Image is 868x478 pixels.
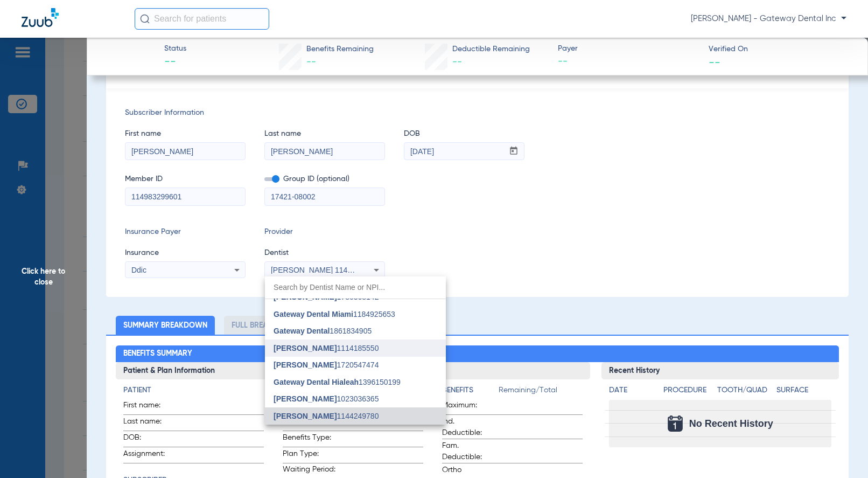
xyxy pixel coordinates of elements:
span: Gateway Dental [274,327,330,335]
span: 1780368142 [274,293,379,301]
iframe: Chat Widget [814,426,868,478]
span: [PERSON_NAME] [274,394,337,403]
span: [PERSON_NAME] [274,412,337,420]
span: Gateway Dental Miami [274,310,353,318]
span: 1861834905 [274,327,372,335]
input: dropdown search [265,276,446,299]
span: 1144249780 [274,412,379,420]
span: 1184925653 [274,310,395,318]
span: 1720547474 [274,361,379,369]
span: 1396150199 [274,378,401,386]
span: 1023036365 [274,395,379,403]
span: Gateway Dental Hialeah [274,378,359,386]
span: 1114185550 [274,344,379,352]
span: [PERSON_NAME] [274,344,337,352]
span: [PERSON_NAME] [274,361,337,369]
